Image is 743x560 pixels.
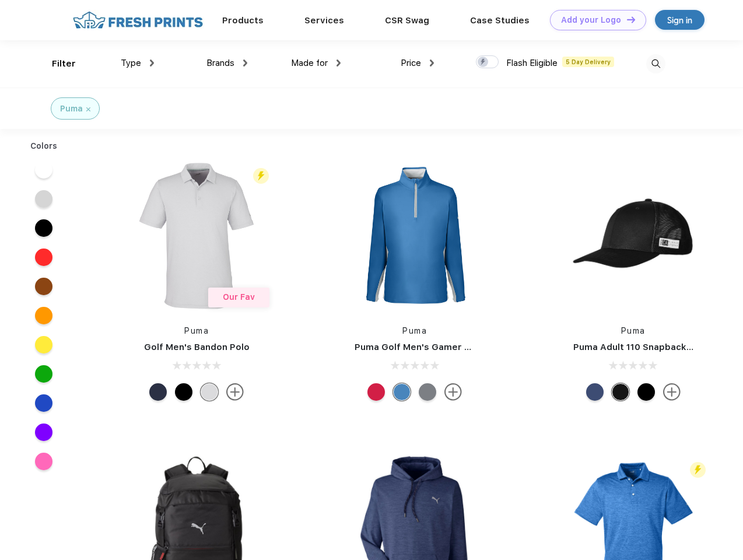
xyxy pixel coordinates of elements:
span: Price [401,58,421,68]
img: dropdown.png [430,60,434,66]
a: Puma [184,326,209,335]
span: Flash Eligible [506,58,558,68]
a: Golf Men's Bandon Polo [144,342,250,352]
span: Brands [206,58,234,68]
img: flash_active_toggle.svg [253,168,269,184]
img: func=resize&h=266 [119,158,274,313]
img: fo%20logo%202.webp [69,10,206,30]
span: Made for [291,58,328,68]
img: dropdown.png [337,60,341,66]
span: Our Fav [223,292,255,302]
img: dropdown.png [150,60,154,66]
a: CSR Swag [385,15,429,26]
a: Puma Golf Men's Gamer Golf Quarter-Zip [355,342,539,352]
div: Add your Logo [561,15,621,25]
div: Quiet Shade [419,383,436,401]
a: Products [222,15,264,26]
img: dropdown.png [243,60,247,66]
span: Type [121,58,141,68]
div: Sign in [667,13,692,27]
img: more.svg [663,383,681,401]
div: Bright Cobalt [393,383,411,401]
img: more.svg [226,383,244,401]
img: more.svg [444,383,462,401]
a: Puma [402,326,427,335]
img: func=resize&h=266 [337,158,492,313]
span: 5 Day Delivery [562,57,614,67]
img: DT [627,16,635,23]
div: Navy Blazer [149,383,167,401]
a: Puma [621,326,646,335]
img: filter_cancel.svg [86,107,90,111]
div: Filter [52,57,76,71]
div: Pma Blk Pma Blk [637,383,655,401]
div: Colors [22,140,66,152]
div: Peacoat Qut Shd [586,383,604,401]
div: Ski Patrol [367,383,385,401]
div: High Rise [201,383,218,401]
a: Services [304,15,344,26]
img: func=resize&h=266 [556,158,711,313]
div: Pma Blk with Pma Blk [612,383,629,401]
img: desktop_search.svg [646,54,665,73]
a: Sign in [655,10,705,30]
div: Puma [60,103,83,115]
div: Puma Black [175,383,192,401]
img: flash_active_toggle.svg [690,462,706,478]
